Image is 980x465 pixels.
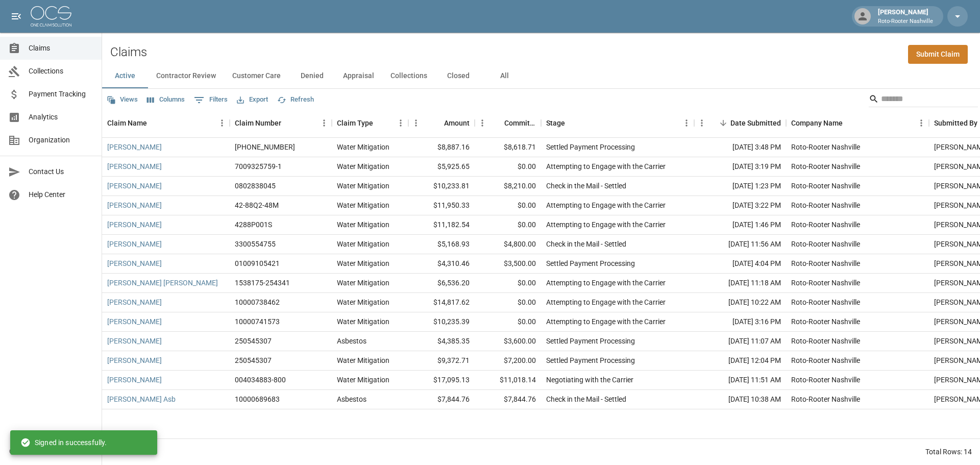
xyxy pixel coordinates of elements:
[110,45,147,60] h2: Claims
[408,115,424,131] button: Menu
[408,293,475,312] div: $14,817.62
[435,64,481,88] button: Closed
[107,258,162,268] a: [PERSON_NAME]
[104,92,140,108] button: Views
[694,312,786,332] div: [DATE] 3:16 PM
[107,355,162,365] a: [PERSON_NAME]
[235,239,276,249] div: 3300554755
[408,274,475,293] div: $6,536.20
[20,433,107,452] div: Signed in successfully.
[337,394,366,404] div: Asbestos
[694,351,786,371] div: [DATE] 12:04 PM
[694,235,786,254] div: [DATE] 11:56 AM
[107,394,176,404] a: [PERSON_NAME] Asb
[546,258,635,268] div: Settled Payment Processing
[235,336,272,346] div: 250545307
[475,371,541,390] div: $11,018.14
[289,64,335,88] button: Denied
[337,336,366,346] div: Asbestos
[6,6,27,27] button: open drawer
[694,215,786,235] div: [DATE] 1:46 PM
[107,375,162,385] a: [PERSON_NAME]
[874,7,937,26] div: [PERSON_NAME]
[908,45,968,64] a: Submit Claim
[337,161,389,172] div: Water Mitigation
[716,116,730,130] button: Sort
[107,239,162,249] a: [PERSON_NAME]
[791,142,860,152] div: Roto-Rooter Nashville
[29,43,93,54] span: Claims
[335,64,382,88] button: Appraisal
[475,312,541,332] div: $0.00
[337,375,389,385] div: Water Mitigation
[235,200,279,210] div: 42-88Q2-48M
[107,109,147,137] div: Claim Name
[191,92,230,108] button: Show filters
[337,219,389,230] div: Water Mitigation
[475,293,541,312] div: $0.00
[475,196,541,215] div: $0.00
[234,92,271,108] button: Export
[29,166,93,177] span: Contact Us
[791,181,860,191] div: Roto-Rooter Nashville
[546,394,626,404] div: Check in the Mail - Settled
[107,200,162,210] a: [PERSON_NAME]
[102,109,230,137] div: Claim Name
[224,64,289,88] button: Customer Care
[791,394,860,404] div: Roto-Rooter Nashville
[843,116,857,130] button: Sort
[235,142,295,152] div: 300-0523649-2025
[144,92,187,108] button: Select columns
[408,157,475,177] div: $5,925.65
[408,371,475,390] div: $17,095.13
[694,115,709,131] button: Menu
[546,109,565,137] div: Stage
[235,161,282,172] div: 7009325759-1
[275,92,316,108] button: Refresh
[791,239,860,249] div: Roto-Rooter Nashville
[337,181,389,191] div: Water Mitigation
[869,91,978,109] div: Search
[475,157,541,177] div: $0.00
[504,109,536,137] div: Committed Amount
[481,64,527,88] button: All
[408,196,475,215] div: $11,950.33
[694,274,786,293] div: [DATE] 11:18 AM
[235,375,286,385] div: 004034883-800
[102,64,980,88] div: dynamic tabs
[791,316,860,327] div: Roto-Rooter Nashville
[235,278,290,288] div: 1538175-254341
[235,316,280,327] div: 10000741573
[475,254,541,274] div: $3,500.00
[694,254,786,274] div: [DATE] 4:04 PM
[546,219,666,230] div: Attempting to Engage with the Carrier
[791,278,860,288] div: Roto-Rooter Nashville
[337,109,373,137] div: Claim Type
[475,138,541,157] div: $8,618.71
[475,115,490,131] button: Menu
[925,447,972,457] div: Total Rows: 14
[475,235,541,254] div: $4,800.00
[230,109,332,137] div: Claim Number
[694,196,786,215] div: [DATE] 3:22 PM
[147,116,161,130] button: Sort
[107,278,218,288] a: [PERSON_NAME] [PERSON_NAME]
[107,219,162,230] a: [PERSON_NAME]
[29,189,93,200] span: Help Center
[408,109,475,137] div: Amount
[694,332,786,351] div: [DATE] 11:07 AM
[107,297,162,307] a: [PERSON_NAME]
[235,297,280,307] div: 10000738462
[337,316,389,327] div: Water Mitigation
[878,17,933,26] p: Roto-Rooter Nashville
[694,138,786,157] div: [DATE] 3:48 PM
[107,142,162,152] a: [PERSON_NAME]
[786,109,929,137] div: Company Name
[475,390,541,409] div: $7,844.76
[393,115,408,131] button: Menu
[546,375,633,385] div: Negotiating with the Carrier
[791,375,860,385] div: Roto-Rooter Nashville
[31,6,71,27] img: ocs-logo-white-transparent.png
[475,177,541,196] div: $8,210.00
[235,109,281,137] div: Claim Number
